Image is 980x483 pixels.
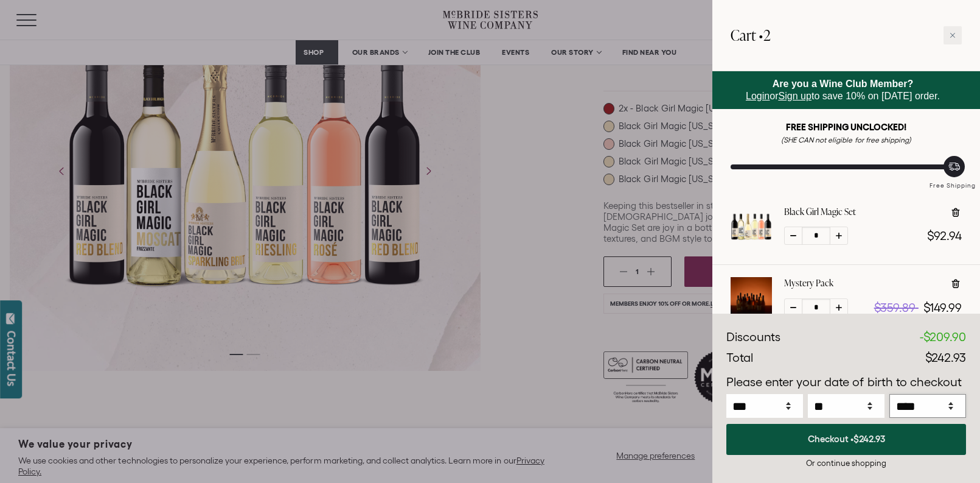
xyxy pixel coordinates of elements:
[784,206,856,218] a: Black Girl Magic Set
[920,328,966,347] div: -
[779,91,811,101] a: Sign up
[925,169,980,191] div: Free Shipping
[731,308,772,321] a: Mystery Pack
[874,301,916,314] span: $359.89
[763,25,771,45] span: 2
[923,301,962,314] span: $149.99
[746,79,940,101] span: or to save 10% on [DATE] order.
[726,424,966,455] button: Checkout •$242.93
[731,236,772,250] a: Black Girl Magic Set
[784,277,833,289] a: Mystery Pack
[731,18,771,52] h2: Cart •
[925,351,966,364] span: $242.93
[773,79,914,89] strong: Are you a Wine Club Member?
[726,457,966,469] div: Or continue shopping
[786,122,906,132] strong: FREE SHIPPING UNCLOCKED!
[853,434,885,444] span: $242.93
[923,330,966,344] span: $209.90
[781,136,911,144] em: (SHE CAN not eligible for free shipping)
[726,373,966,392] p: Please enter your date of birth to checkout
[726,349,753,367] div: Total
[726,328,780,347] div: Discounts
[746,91,770,101] a: Login
[927,229,962,242] span: $92.94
